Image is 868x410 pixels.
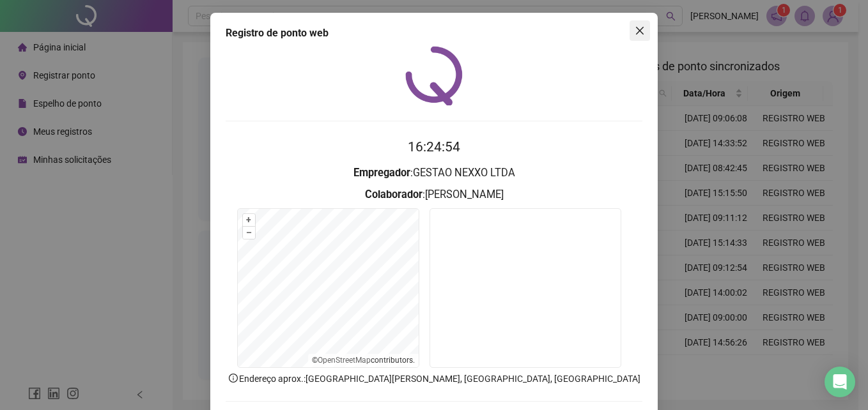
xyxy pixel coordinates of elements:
[243,214,255,226] button: +
[405,46,463,105] img: QRPoint
[635,26,645,36] span: close
[353,167,410,179] strong: Empregador
[226,26,642,41] div: Registro de ponto web
[318,356,371,365] a: OpenStreetMap
[226,372,642,386] p: Endereço aprox. : [GEOGRAPHIC_DATA][PERSON_NAME], [GEOGRAPHIC_DATA], [GEOGRAPHIC_DATA]
[365,188,422,201] strong: Colaborador
[825,367,855,397] div: Open Intercom Messenger
[408,139,460,155] time: 16:24:54
[630,20,650,41] button: Close
[226,165,642,181] h3: : GESTAO NEXXO LTDA
[243,227,255,239] button: –
[312,356,415,365] li: © contributors.
[226,186,642,203] h3: : [PERSON_NAME]
[228,372,239,384] span: info-circle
